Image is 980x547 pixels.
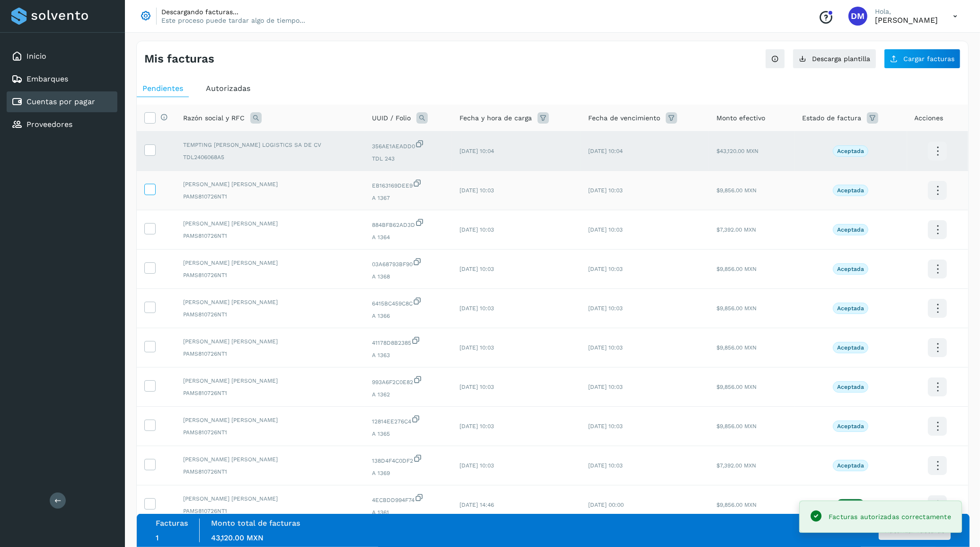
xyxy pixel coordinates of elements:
[183,494,357,503] span: [PERSON_NAME] [PERSON_NAME]
[829,513,951,520] span: Facturas autorizadas correctamente
[183,232,357,240] span: PAMS810726NT1
[837,344,864,351] p: Aceptada
[183,141,357,149] span: TEMPTING [PERSON_NAME] LOGISTICS SA DE CV
[183,377,357,385] span: [PERSON_NAME] [PERSON_NAME]
[372,154,444,163] span: TDL 243
[7,46,117,67] div: Inicio
[372,351,444,359] span: A 1363
[716,266,757,272] span: $9,856.00 MXN
[211,533,264,542] span: 43,120.00 MXN
[7,69,117,90] div: Embarques
[183,337,357,346] span: [PERSON_NAME] [PERSON_NAME]
[372,233,444,242] span: A 1364
[372,336,444,347] span: 41178D8B2385
[716,148,759,154] span: $43,120.00 MXN
[372,454,444,465] span: 138D4F4C0DF2
[459,305,494,312] span: [DATE] 10:03
[183,298,357,306] span: [PERSON_NAME] [PERSON_NAME]
[793,49,876,69] button: Descarga plantilla
[588,502,624,508] span: [DATE] 00:00
[26,74,68,83] a: Embarques
[837,423,864,430] p: Aceptada
[142,84,183,93] span: Pendientes
[716,423,757,430] span: $9,856.00 MXN
[459,187,494,194] span: [DATE] 10:03
[588,384,623,390] span: [DATE] 10:03
[459,148,494,154] span: [DATE] 10:04
[161,16,305,25] p: Este proceso puede tardar algo de tiempo...
[372,179,444,190] span: EB163169DEE9
[588,113,660,123] span: Fecha de vencimiento
[183,350,357,358] span: PAMS810726NT1
[372,296,444,308] span: 6415BC459C8C
[183,192,357,201] span: PAMS810726NT1
[588,187,623,194] span: [DATE] 10:03
[459,266,494,272] span: [DATE] 10:03
[885,527,945,534] span: Autorizar facturas
[716,305,757,312] span: $9,856.00 MXN
[903,55,954,62] span: Cargar facturas
[716,502,757,508] span: $9,856.00 MXN
[716,226,756,233] span: $7,392.00 MXN
[459,502,494,508] span: [DATE] 14:46
[372,139,444,151] span: 356AE1AEADD0
[7,114,117,135] div: Proveedores
[588,462,623,469] span: [DATE] 10:03
[837,384,864,390] p: Aceptada
[884,49,961,69] button: Cargar facturas
[372,493,444,504] span: 4ECBDD994F74
[915,113,944,123] span: Acciones
[183,219,357,228] span: [PERSON_NAME] [PERSON_NAME]
[372,113,411,123] span: UUID / Folio
[183,389,357,397] span: PAMS810726NT1
[372,414,444,426] span: 12814EE276C4
[459,344,494,351] span: [DATE] 10:03
[716,113,765,123] span: Monto efectivo
[7,91,117,112] div: Cuentas por pagar
[183,455,357,464] span: [PERSON_NAME] [PERSON_NAME]
[183,153,357,161] span: TDL2406068A5
[459,384,494,390] span: [DATE] 10:03
[183,467,357,476] span: PAMS810726NT1
[372,508,444,517] span: A 1361
[802,113,861,123] span: Estado de factura
[206,84,250,93] span: Autorizadas
[837,305,864,312] p: Aceptada
[156,533,159,542] span: 1
[716,344,757,351] span: $9,856.00 MXN
[716,187,757,194] span: $9,856.00 MXN
[372,390,444,399] span: A 1362
[183,310,357,319] span: PAMS810726NT1
[183,507,357,515] span: PAMS810726NT1
[588,148,623,154] span: [DATE] 10:04
[588,305,623,312] span: [DATE] 10:03
[837,187,864,194] p: Aceptada
[837,462,864,469] p: Aceptada
[588,344,623,351] span: [DATE] 10:03
[26,97,95,106] a: Cuentas por pagar
[875,16,938,25] p: Diego Muriel Perez
[372,218,444,229] span: 884BFB62AD3D
[716,462,756,469] span: $7,392.00 MXN
[837,266,864,272] p: Aceptada
[459,423,494,430] span: [DATE] 10:03
[161,8,305,16] p: Descargando facturas...
[459,462,494,469] span: [DATE] 10:03
[459,226,494,233] span: [DATE] 10:03
[588,266,623,272] span: [DATE] 10:03
[372,194,444,202] span: A 1367
[144,52,214,66] h4: Mis facturas
[183,428,357,437] span: PAMS810726NT1
[588,226,623,233] span: [DATE] 10:03
[183,271,357,279] span: PAMS810726NT1
[716,384,757,390] span: $9,856.00 MXN
[372,272,444,281] span: A 1368
[156,519,188,528] label: Facturas
[372,430,444,438] span: A 1365
[812,55,870,62] span: Descarga plantilla
[837,148,864,154] p: Aceptada
[875,8,938,16] p: Hola,
[183,259,357,267] span: [PERSON_NAME] [PERSON_NAME]
[26,52,46,61] a: Inicio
